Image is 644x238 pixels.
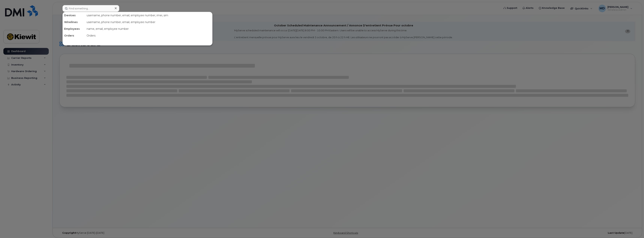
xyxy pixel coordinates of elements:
[628,222,641,235] iframe: Messenger Launcher
[85,19,212,25] div: username, phone number, email, employee number
[85,12,212,19] div: username, phone number, email, employee number, imei, sim
[63,32,85,39] div: Orders
[85,25,212,32] div: name, email, employee number
[63,19,85,25] div: Wirelines
[85,32,212,39] div: Orders
[63,25,85,32] div: Employees
[63,12,85,19] div: Devices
